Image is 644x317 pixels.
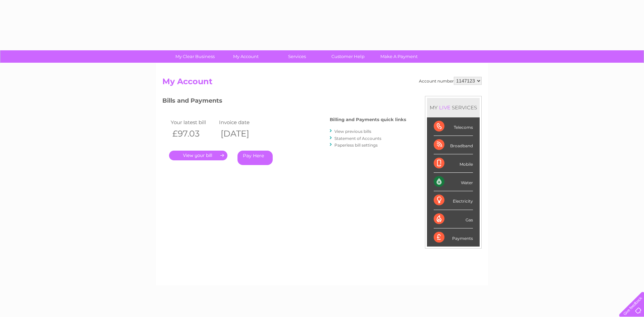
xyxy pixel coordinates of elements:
[237,151,273,165] a: Pay Here
[169,151,227,160] a: .
[371,50,427,63] a: Make A Payment
[434,228,473,247] div: Payments
[330,117,406,122] h4: Billing and Payments quick links
[162,96,406,108] h3: Bills and Payments
[169,118,217,127] td: Your latest bill
[334,136,381,141] a: Statement of Accounts
[320,50,376,63] a: Customer Help
[169,127,217,141] th: £97.03
[434,136,473,154] div: Broadband
[269,50,325,63] a: Services
[218,50,274,63] a: My Account
[334,143,378,148] a: Paperless bill settings
[162,77,482,90] h2: My Account
[427,98,480,117] div: MY SERVICES
[217,118,266,127] td: Invoice date
[419,77,482,85] div: Account number
[217,127,266,141] th: [DATE]
[167,50,223,63] a: My Clear Business
[434,117,473,136] div: Telecoms
[434,173,473,191] div: Water
[438,104,452,111] div: LIVE
[434,191,473,210] div: Electricity
[334,129,371,134] a: View previous bills
[434,210,473,228] div: Gas
[434,154,473,173] div: Mobile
